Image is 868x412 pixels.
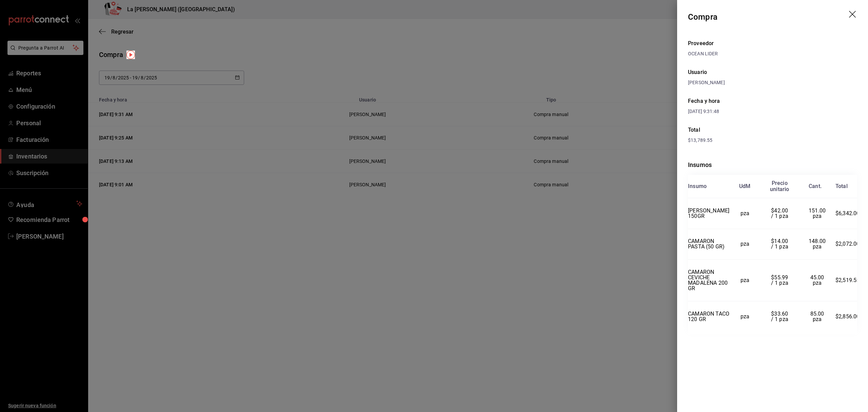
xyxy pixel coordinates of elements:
[688,137,712,143] span: $13,789.55
[729,229,760,260] td: pza
[688,11,717,23] div: Compra
[835,277,860,283] span: $2,519.55
[849,11,857,19] button: drag
[688,50,857,57] div: OCEAN LIDER
[688,39,857,48] div: Proveedor
[739,183,751,189] div: UdM
[810,274,826,286] span: 45.00 pza
[835,183,848,189] div: Total
[729,260,760,301] td: pza
[688,79,857,86] div: [PERSON_NAME]
[688,97,773,105] div: Fecha y hora
[729,301,760,332] td: pza
[771,274,790,286] span: $55.99 / 1 pza
[688,68,857,76] div: Usuario
[835,210,860,217] span: $6,342.00
[809,183,822,189] div: Cant.
[688,160,857,169] div: Insumos
[810,311,826,322] span: 85.00 pza
[729,198,760,229] td: pza
[688,260,729,301] td: CAMARON CEVICHE MADALENA 200 GR
[688,183,707,189] div: Insumo
[688,229,729,260] td: CAMARON PASTA (50 GR)
[835,241,860,247] span: $2,072.00
[771,207,790,219] span: $42.00 / 1 pza
[835,313,860,320] span: $2,856.00
[809,238,827,250] span: 148.00 pza
[688,301,729,332] td: CAMARON TACO 120 GR
[770,180,789,192] div: Precio unitario
[771,238,790,250] span: $14.00 / 1 pza
[688,126,857,134] div: Total
[771,311,790,322] span: $33.60 / 1 pza
[688,108,773,115] div: [DATE] 9:31:48
[809,207,827,219] span: 151.00 pza
[126,51,135,59] img: Tooltip marker
[688,198,729,229] td: [PERSON_NAME] 150GR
